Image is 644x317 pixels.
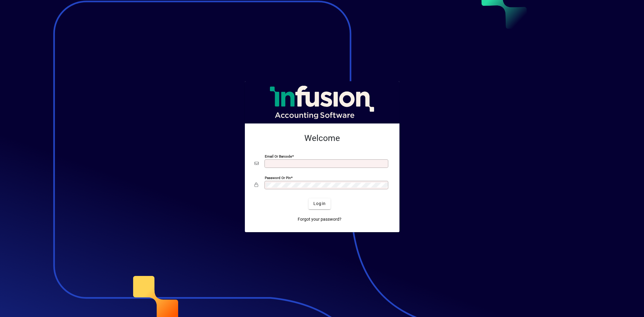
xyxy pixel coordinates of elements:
[309,198,331,209] button: Login
[295,214,344,225] a: Forgot your password?
[265,154,292,158] mat-label: Email or Barcode
[255,133,390,143] h2: Welcome
[313,200,326,207] span: Login
[265,175,291,180] mat-label: Password or Pin
[298,216,341,223] span: Forgot your password?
